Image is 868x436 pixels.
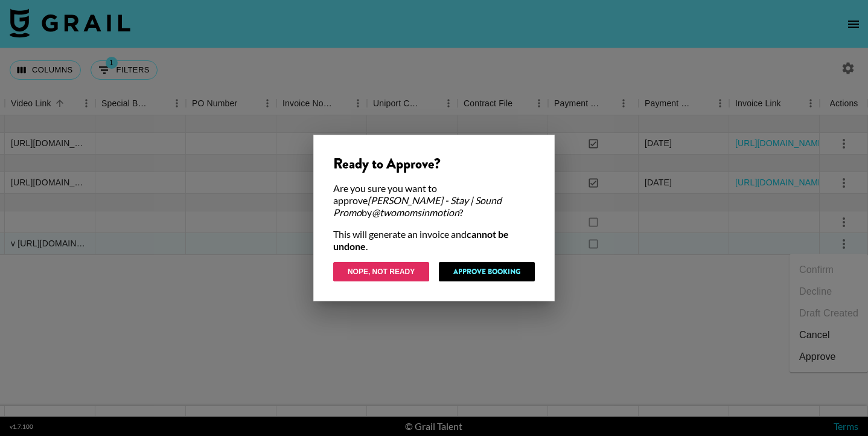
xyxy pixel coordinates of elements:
button: Nope, Not Ready [333,262,429,281]
div: Ready to Approve? [333,155,535,173]
div: This will generate an invoice and . [333,228,535,252]
button: Approve Booking [439,262,535,281]
strong: cannot be undone [333,228,509,252]
div: Are you sure you want to approve by ? [333,182,535,219]
em: [PERSON_NAME] - Stay | Sound Promo [333,194,502,218]
em: @ twomomsinmotion [372,207,459,218]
